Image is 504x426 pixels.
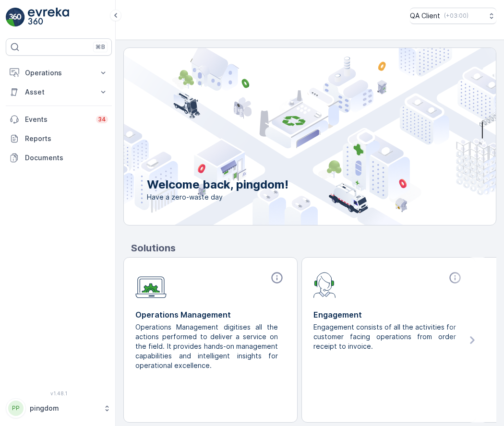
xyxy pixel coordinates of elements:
img: logo_light-DOdMpM7g.png [28,8,69,27]
button: PPpingdom [6,398,112,418]
p: Engagement [313,309,464,320]
p: Asset [25,87,93,97]
img: module-icon [313,271,336,298]
p: ( +03:00 ) [444,12,468,20]
p: Engagement consists of all the activities for customer facing operations from order receipt to in... [313,322,456,351]
span: v 1.48.1 [6,390,112,396]
img: city illustration [81,48,496,225]
p: ⌘B [96,43,105,51]
img: module-icon [135,271,167,298]
p: Operations Management [135,309,286,320]
p: Events [25,115,90,124]
p: Solutions [131,241,496,255]
img: logo [6,8,25,27]
p: QA Client [410,11,440,21]
a: Reports [6,129,112,148]
button: Asset [6,83,112,102]
button: QA Client(+03:00) [410,8,496,24]
span: Have a zero-waste day [147,192,288,202]
p: pingdom [30,403,98,413]
p: Operations [25,68,93,78]
p: 34 [98,116,106,123]
a: Events34 [6,110,112,129]
a: Documents [6,148,112,167]
button: Operations [6,63,112,83]
div: PP [8,401,24,416]
p: Documents [25,153,108,163]
p: Operations Management digitises all the actions performed to deliver a service on the field. It p... [135,322,278,370]
p: Reports [25,134,108,143]
p: Welcome back, pingdom! [147,177,288,192]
